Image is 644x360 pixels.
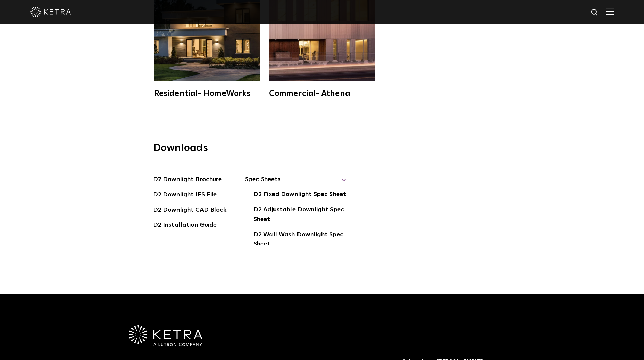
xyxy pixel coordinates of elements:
img: search icon [591,8,599,17]
span: Spec Sheets [245,175,347,190]
img: Ketra-aLutronCo_White_RGB [129,325,202,346]
a: D2 Adjustable Downlight Spec Sheet [254,205,347,225]
h3: Downloads [153,142,491,159]
img: Hamburger%20Nav.svg [606,8,614,15]
img: ketra-logo-2019-white [30,7,71,17]
a: D2 Fixed Downlight Spec Sheet [254,190,346,200]
a: D2 Installation Guide [153,220,217,231]
a: D2 Downlight IES File [153,190,217,201]
div: Commercial- Athena [269,90,375,98]
a: D2 Wall Wash Downlight Spec Sheet [254,230,347,250]
div: Residential- HomeWorks [154,90,260,98]
a: D2 Downlight CAD Block [153,205,226,216]
a: D2 Downlight Brochure [153,175,222,186]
